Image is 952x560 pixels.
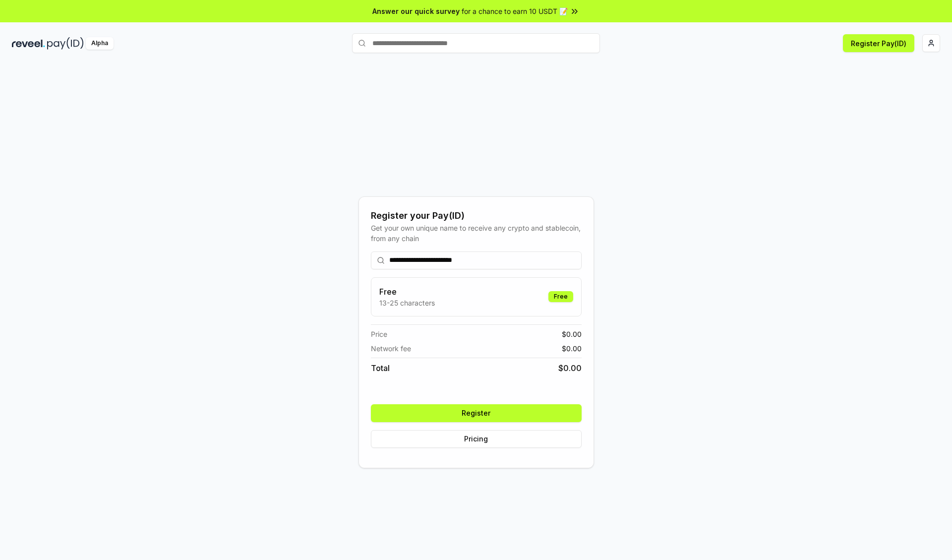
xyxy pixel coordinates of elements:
[562,329,582,339] span: $ 0.00
[843,34,914,52] button: Register Pay(ID)
[372,6,460,16] span: Answer our quick survey
[371,329,387,339] span: Price
[371,430,582,448] button: Pricing
[371,362,390,374] span: Total
[558,362,582,374] span: $ 0.00
[379,298,435,308] p: 13-25 characters
[462,6,568,16] span: for a chance to earn 10 USDT 📝
[371,404,582,422] button: Register
[12,37,45,50] img: reveel_dark
[371,209,582,223] div: Register your Pay(ID)
[86,37,114,50] div: Alpha
[379,286,435,298] h3: Free
[562,343,582,354] span: $ 0.00
[371,343,411,354] span: Network fee
[47,37,84,50] img: pay_id
[548,291,573,302] div: Free
[371,223,582,244] div: Get your own unique name to receive any crypto and stablecoin, from any chain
